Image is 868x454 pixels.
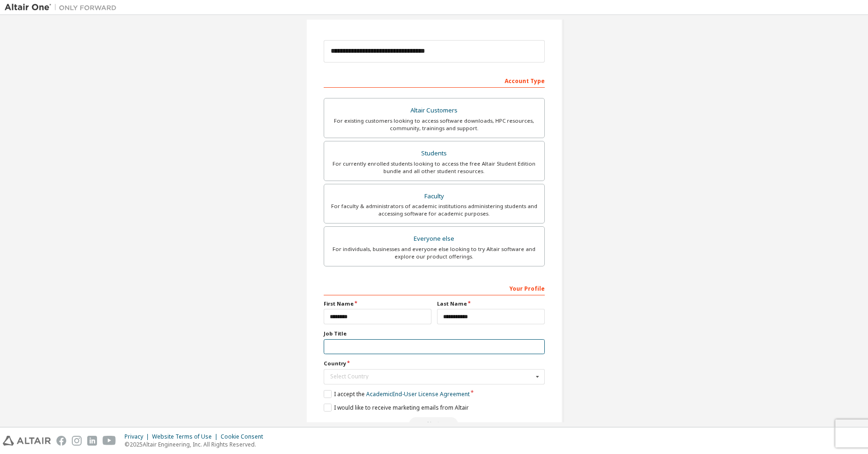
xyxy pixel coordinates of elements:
[324,404,469,412] label: I would like to receive marketing emails from Altair
[324,360,545,367] label: Country
[125,433,152,440] div: Privacy
[324,330,545,337] label: Job Title
[3,436,51,446] img: altair_logo.svg
[221,433,269,440] div: Cookie Consent
[324,417,545,431] div: Read and acccept EULA to continue
[437,300,545,307] label: Last Name
[330,117,539,132] div: For existing customers looking to access software downloads, HPC resources, community, trainings ...
[5,3,121,12] img: Altair One
[56,436,66,446] img: facebook.svg
[72,436,82,446] img: instagram.svg
[324,280,545,295] div: Your Profile
[330,203,539,217] div: For faculty & administrators of academic institutions administering students and accessing softwa...
[366,390,470,398] a: Academic End-User License Agreement
[330,190,539,203] div: Faculty
[330,160,539,175] div: For currently enrolled students looking to access the free Altair Student Edition bundle and all ...
[125,440,269,448] p: © 2025 Altair Engineering, Inc. All Rights Reserved.
[324,390,470,398] label: I accept the
[324,73,545,88] div: Account Type
[330,147,539,160] div: Students
[87,436,97,446] img: linkedin.svg
[324,300,431,307] label: First Name
[330,374,533,379] div: Select Country
[330,104,539,117] div: Altair Customers
[152,433,221,440] div: Website Terms of Use
[103,436,116,446] img: youtube.svg
[330,232,539,245] div: Everyone else
[330,245,539,260] div: For individuals, businesses and everyone else looking to try Altair software and explore our prod...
